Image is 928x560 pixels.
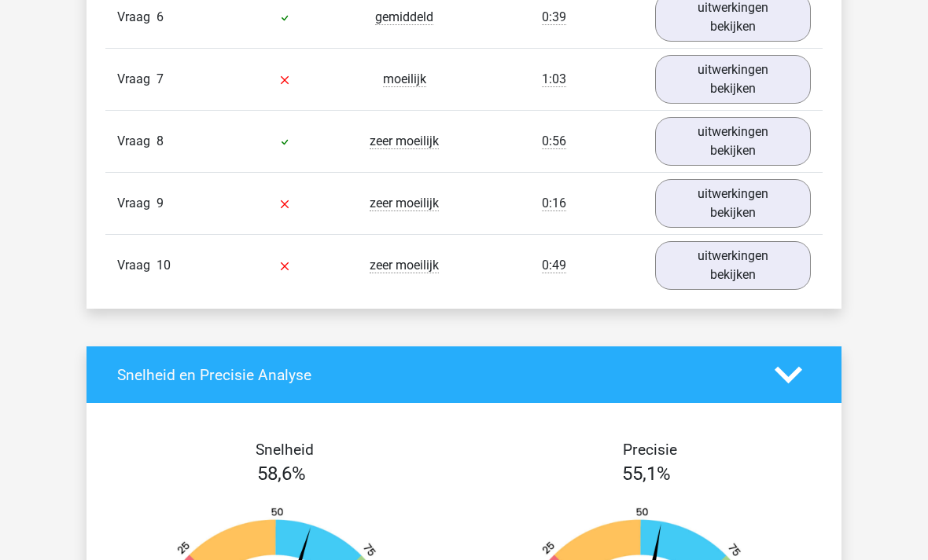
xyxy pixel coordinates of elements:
h4: Snelheid [117,441,452,459]
span: moeilijk [383,71,426,87]
span: 0:56 [542,134,566,149]
span: Vraag [117,256,157,275]
span: 0:49 [542,258,566,273]
span: zeer moeilijk [370,258,439,273]
span: Vraag [117,70,157,89]
span: Vraag [117,194,157,213]
span: Vraag [117,132,157,151]
span: 9 [157,196,164,210]
span: gemiddeld [375,9,433,25]
span: 58,6% [257,463,306,485]
a: uitwerkingen bekijken [655,179,811,228]
a: uitwerkingen bekijken [655,117,811,166]
span: 10 [157,258,171,273]
span: 0:39 [542,9,566,25]
span: zeer moeilijk [370,196,439,211]
h4: Snelheid en Precisie Analyse [117,366,751,384]
span: 55,1% [622,463,671,485]
h4: Precisie [482,441,817,459]
span: Vraag [117,8,157,27]
span: 1:03 [542,71,566,87]
span: 0:16 [542,196,566,211]
span: 8 [157,134,164,148]
span: 7 [157,71,164,86]
span: 6 [157,9,164,24]
a: uitwerkingen bekijken [655,241,811,290]
span: zeer moeilijk [370,134,439,149]
a: uitwerkingen bekijken [655,55,811,104]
